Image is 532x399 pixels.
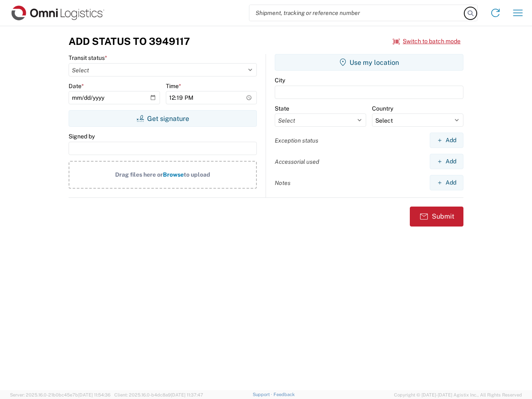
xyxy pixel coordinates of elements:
[69,82,84,90] label: Date
[430,154,463,169] button: Add
[69,35,190,47] h3: Add Status to 3949117
[69,133,95,140] label: Signed by
[249,5,465,21] input: Shipment, tracking or reference number
[275,158,319,165] label: Accessorial used
[115,171,163,178] span: Drag files here or
[275,54,463,71] button: Use my location
[273,392,295,397] a: Feedback
[10,392,111,397] span: Server: 2025.16.0-21b0bc45e7b
[430,175,463,190] button: Add
[275,137,318,144] label: Exception status
[275,179,291,187] label: Notes
[114,392,203,397] span: Client: 2025.16.0-b4dc8a9
[69,110,257,127] button: Get signature
[275,105,289,112] label: State
[163,171,184,178] span: Browse
[184,171,210,178] span: to upload
[430,133,463,148] button: Add
[393,34,461,48] button: Switch to batch mode
[394,391,522,399] span: Copyright © [DATE]-[DATE] Agistix Inc., All Rights Reserved
[166,82,181,90] label: Time
[410,207,463,227] button: Submit
[69,54,107,62] label: Transit status
[275,76,285,84] label: City
[253,392,273,397] a: Support
[372,105,393,112] label: Country
[78,392,111,397] span: [DATE] 11:54:36
[171,392,203,397] span: [DATE] 11:37:47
